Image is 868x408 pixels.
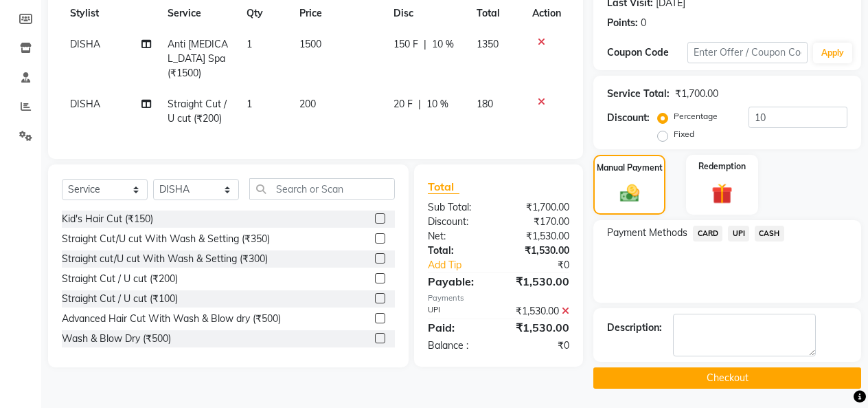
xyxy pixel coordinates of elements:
div: Balance : [418,339,499,353]
span: Total [428,180,459,194]
span: 1350 [477,38,499,50]
div: Wash & Blow Dry (₹500) [62,332,171,346]
span: UPI [728,226,749,241]
div: Straight cut/U cut With Wash & Setting (₹300) [62,252,268,266]
button: Apply [813,43,852,63]
span: | [424,37,426,52]
span: 20 F [393,97,413,111]
div: ₹1,530.00 [499,273,580,290]
span: DISHA [70,98,100,110]
div: ₹0 [512,258,580,272]
div: Points: [607,16,638,30]
div: Straight Cut / U cut (₹100) [62,292,178,306]
div: Service Total: [607,87,670,101]
div: Advanced Hair Cut With Wash & Blow dry (₹500) [62,312,281,326]
div: ₹170.00 [499,215,580,229]
span: Anti [MEDICAL_DATA] Spa (₹1500) [168,38,228,79]
span: | [418,97,421,111]
label: Manual Payment [597,162,663,174]
span: CARD [693,226,722,241]
img: _cash.svg [614,182,646,204]
label: Redemption [698,160,746,173]
span: DISHA [70,38,100,50]
span: Straight Cut / U cut (₹200) [168,98,227,125]
div: ₹0 [499,339,580,353]
img: _gift.svg [705,181,739,206]
div: Straight Cut/U cut With Wash & Setting (₹350) [62,232,270,246]
label: Fixed [674,128,694,140]
span: Payment Methods [607,226,687,240]
div: ₹1,530.00 [499,304,580,319]
span: 200 [299,98,316,110]
span: 10 % [426,97,448,111]
div: Net: [418,229,499,244]
span: 1 [247,38,252,50]
div: Coupon Code [607,45,687,60]
button: Checkout [593,367,861,389]
div: Description: [607,321,662,335]
span: 180 [477,98,493,110]
input: Search or Scan [249,178,395,200]
div: Sub Total: [418,200,499,215]
label: Percentage [674,110,718,122]
div: ₹1,530.00 [499,244,580,258]
div: Kid's Hair Cut (₹150) [62,212,153,226]
span: CASH [755,226,784,241]
div: ₹1,700.00 [499,200,580,215]
div: Discount: [418,215,499,229]
div: Discount: [607,111,650,125]
div: Payable: [418,273,499,290]
div: UPI [418,304,499,319]
div: 0 [641,16,646,30]
div: ₹1,530.00 [499,319,580,336]
span: 10 % [432,37,454,52]
span: 150 F [393,37,418,52]
div: ₹1,700.00 [675,87,718,101]
div: Payments [428,292,570,304]
span: 1500 [299,38,321,50]
div: Straight Cut / U cut (₹200) [62,272,178,286]
input: Enter Offer / Coupon Code [687,42,808,63]
div: ₹1,530.00 [499,229,580,244]
div: Total: [418,244,499,258]
div: Paid: [418,319,499,336]
a: Add Tip [418,258,512,272]
span: 1 [247,98,252,110]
